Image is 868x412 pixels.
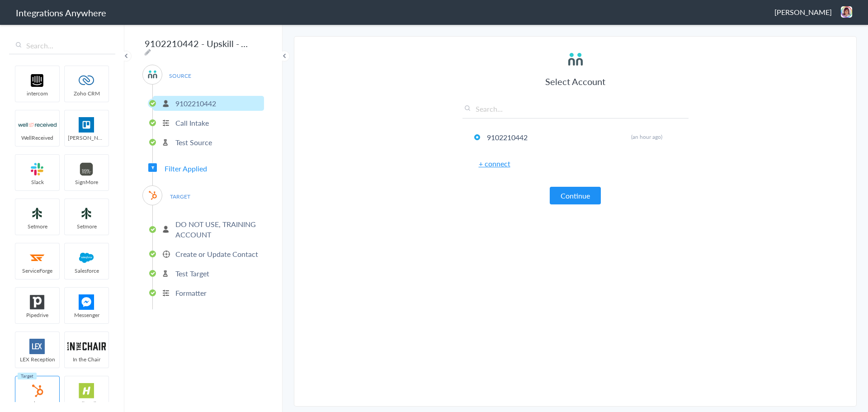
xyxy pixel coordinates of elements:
[15,223,59,230] span: Setmore
[462,75,689,88] h3: Select Account
[566,50,585,68] img: answerconnect-logo.svg
[175,219,262,240] p: DO NOT USE, TRAINING ACCOUNT
[175,98,216,109] p: 9102210442
[65,267,108,275] span: Salesforce
[15,90,59,97] span: intercom
[65,90,108,97] span: Zoho CRM
[18,117,57,133] img: wr-logo.svg
[65,400,108,407] span: HelloSells
[18,294,57,310] img: pipedrive.png
[67,294,106,310] img: FBM.png
[18,339,57,354] img: lex-app-logo.svg
[67,117,106,133] img: trello.png
[175,137,212,147] p: Test Source
[9,37,115,54] input: Search...
[67,161,106,177] img: signmore-logo.png
[65,134,108,142] span: [PERSON_NAME]
[67,206,106,221] img: setmoreNew.jpg
[175,268,209,279] p: Test Target
[18,161,57,177] img: slack-logo.svg
[550,187,601,204] button: Continue
[15,178,59,186] span: Slack
[15,400,59,407] span: HubSpot
[65,223,108,230] span: Setmore
[15,355,59,363] span: LEX Reception
[147,189,158,201] img: hubspot-logo.svg
[841,6,852,18] img: 768d5142-74bb-47e6-ba88-cbb552782f45.png
[65,311,108,319] span: Messenger
[15,311,59,319] span: Pipedrive
[479,158,510,169] a: + connect
[163,190,197,203] span: TARGET
[18,250,57,265] img: serviceforge-icon.png
[18,383,57,398] img: hubspot-logo.svg
[631,133,662,141] span: (an hour ago)
[18,73,57,88] img: intercom-logo.svg
[65,178,108,186] span: SignMore
[774,7,832,17] span: [PERSON_NAME]
[165,163,207,174] span: Filter Applied
[15,134,59,142] span: WellReceived
[175,249,258,259] p: Create or Update Contact
[175,118,209,128] p: Call Intake
[163,70,197,82] span: SOURCE
[67,250,106,265] img: salesforce-logo.svg
[462,104,689,118] input: Search...
[175,288,207,298] p: Formatter
[67,383,106,398] img: hs-app-logo.svg
[67,73,106,88] img: zoho-logo.svg
[147,69,158,80] img: answerconnect-logo.svg
[18,206,57,221] img: setmoreNew.jpg
[16,6,106,19] h1: Integrations Anywhere
[67,339,106,354] img: inch-logo.svg
[65,355,108,363] span: In the Chair
[15,267,59,275] span: ServiceForge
